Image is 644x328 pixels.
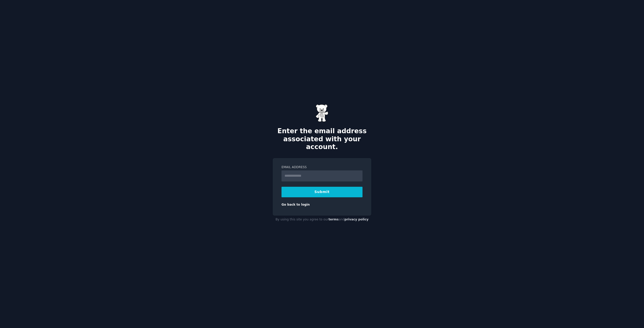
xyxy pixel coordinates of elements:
img: Gummy Bear [316,104,328,122]
div: By using this site you agree to our and [273,216,371,224]
h2: Enter the email address associated with your account. [273,127,371,151]
a: Go back to login [281,203,310,206]
button: Submit [281,187,363,197]
label: Email Address [281,165,363,170]
a: terms [329,218,339,221]
a: privacy policy [344,218,369,221]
